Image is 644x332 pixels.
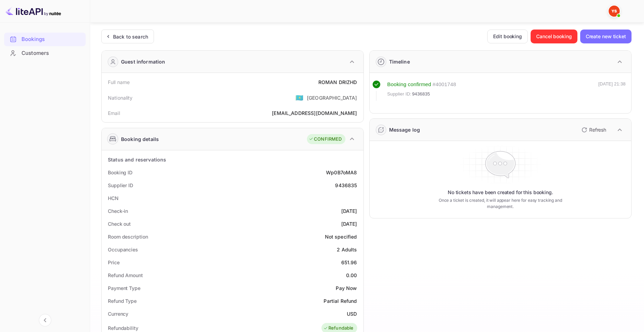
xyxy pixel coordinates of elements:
[113,33,148,40] div: Back to search
[307,94,357,101] div: [GEOGRAPHIC_DATA]
[108,78,130,86] div: Full name
[121,58,165,65] div: Guest information
[4,47,86,60] div: Customers
[337,246,357,253] div: 2 Adults
[324,297,357,305] div: Partial Refund
[448,189,553,196] p: No tickets have been created for this booking.
[6,6,61,17] img: LiteAPI logo
[577,124,609,135] button: Refresh
[108,233,148,240] div: Room description
[108,182,133,189] div: Supplier ID
[108,220,131,227] div: Check out
[108,246,138,253] div: Occupancies
[387,81,431,89] div: Booking confirmed
[341,220,357,227] div: [DATE]
[389,126,420,133] div: Message log
[326,169,357,176] div: Wp0B7oMA8
[108,194,119,202] div: HCN
[487,30,528,43] button: Edit booking
[341,259,357,266] div: 651.96
[39,314,51,326] button: Collapse navigation
[323,325,354,332] div: Refundable
[108,94,133,101] div: Nationality
[335,182,357,189] div: 9436835
[108,324,138,332] div: Refundability
[336,284,357,292] div: Pay Now
[589,126,606,133] p: Refresh
[309,136,342,143] div: CONFIRMED
[346,272,357,279] div: 0.00
[295,91,303,104] span: United States
[318,78,357,86] div: ROMAN DRIZHD
[341,207,357,215] div: [DATE]
[108,109,120,117] div: Email
[108,272,143,279] div: Refund Amount
[389,58,410,65] div: Timeline
[121,135,159,143] div: Booking details
[108,297,137,305] div: Refund Type
[108,169,132,176] div: Booking ID
[108,284,140,292] div: Payment Type
[325,233,357,240] div: Not specified
[108,310,128,317] div: Currency
[412,91,430,98] span: 9436835
[387,91,412,98] span: Supplier ID:
[598,81,626,101] div: [DATE] 21:38
[4,33,86,45] a: Bookings
[432,81,456,89] div: # 4001748
[609,6,620,17] img: Yandex Support
[347,310,357,317] div: USD
[531,30,577,43] button: Cancel booking
[430,197,571,210] p: Once a ticket is created, it will appear here for easy tracking and management.
[4,33,86,46] div: Bookings
[22,35,82,43] div: Bookings
[22,49,82,57] div: Customers
[108,156,166,163] div: Status and reservations
[272,109,357,117] div: [EMAIL_ADDRESS][DOMAIN_NAME]
[4,47,86,59] a: Customers
[108,207,128,215] div: Check-in
[108,259,120,266] div: Price
[580,30,632,43] button: Create new ticket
